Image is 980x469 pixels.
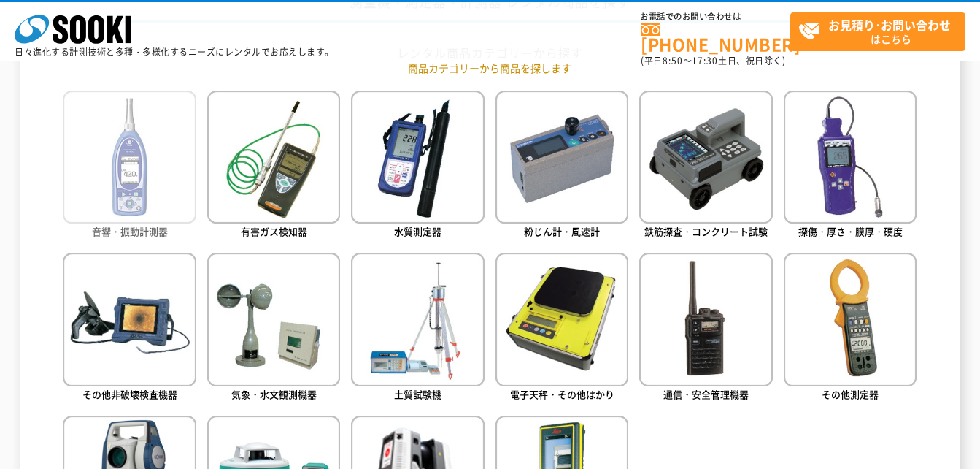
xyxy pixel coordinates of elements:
[798,13,965,50] span: はこちら
[784,91,917,224] img: 探傷・厚さ・膜厚・硬度
[207,253,340,404] a: 気象・水文観測機器
[798,224,903,238] span: 探傷・厚さ・膜厚・硬度
[828,16,951,34] strong: お見積り･お問い合わせ
[663,387,749,401] span: 通信・安全管理機器
[63,61,917,76] p: 商品カテゴリーから商品を探します
[641,12,790,21] span: お電話でのお問い合わせは
[351,253,484,386] img: 土質試験機
[495,253,628,404] a: 電子天秤・その他はかり
[639,91,772,242] a: 鉄筋探査・コンクリート試験
[63,91,196,242] a: 音響・振動計測器
[644,224,768,238] span: 鉄筋探査・コンクリート試験
[784,253,917,386] img: その他測定器
[207,253,340,386] img: 気象・水文観測機器
[663,54,683,67] span: 8:50
[15,47,334,56] p: 日々進化する計測技術と多種・多様化するニーズにレンタルでお応えします。
[82,387,177,401] span: その他非破壊検査機器
[822,387,879,401] span: その他測定器
[524,224,600,238] span: 粉じん計・風速計
[207,91,340,242] a: 有害ガス検知器
[92,224,168,238] span: 音響・振動計測器
[495,91,628,224] img: 粉じん計・風速計
[63,91,196,224] img: 音響・振動計測器
[639,253,772,386] img: 通信・安全管理機器
[231,387,317,401] span: 気象・水文観測機器
[394,387,441,401] span: 土質試験機
[207,91,340,224] img: 有害ガス検知器
[63,253,196,404] a: その他非破壊検査機器
[241,224,307,238] span: 有害ガス検知器
[394,224,441,238] span: 水質測定器
[692,54,718,67] span: 17:30
[639,253,772,404] a: 通信・安全管理機器
[639,91,772,224] img: 鉄筋探査・コンクリート試験
[63,253,196,386] img: その他非破壊検査機器
[641,54,785,67] span: (平日 ～ 土日、祝日除く)
[351,253,484,404] a: 土質試験機
[510,387,614,401] span: 電子天秤・その他はかり
[495,91,628,242] a: 粉じん計・風速計
[790,12,965,51] a: お見積り･お問い合わせはこちら
[784,253,917,404] a: その他測定器
[784,91,917,242] a: 探傷・厚さ・膜厚・硬度
[495,253,628,386] img: 電子天秤・その他はかり
[351,91,484,224] img: 水質測定器
[641,23,790,53] a: [PHONE_NUMBER]
[351,91,484,242] a: 水質測定器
